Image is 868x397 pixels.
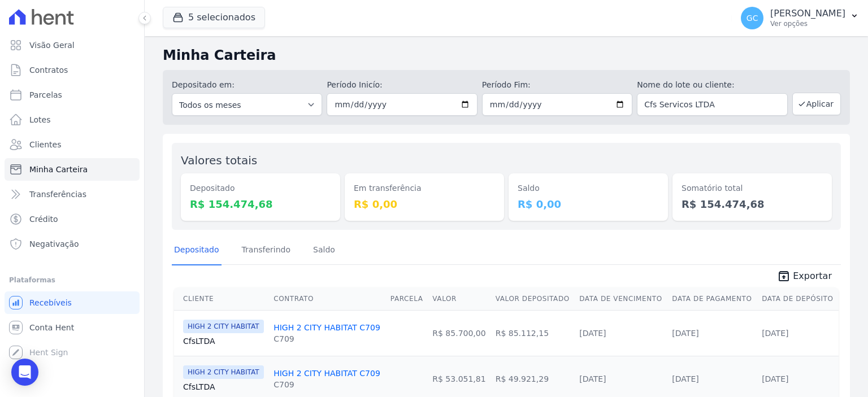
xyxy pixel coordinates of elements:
[29,238,79,250] span: Negativação
[672,329,698,338] a: [DATE]
[5,291,140,314] a: Recebíveis
[274,323,380,332] a: HIGH 2 CITY HABITAT C709
[190,197,331,212] dd: R$ 154.474,68
[181,154,257,167] label: Valores totais
[386,287,428,311] th: Parcela
[579,374,606,383] a: [DATE]
[5,183,140,206] a: Transferências
[5,34,140,56] a: Visão Geral
[11,359,38,386] div: Open Intercom Messenger
[29,139,61,150] span: Clientes
[428,287,491,311] th: Valor
[274,379,380,390] div: C709
[5,59,140,81] a: Contratos
[667,287,757,311] th: Data de Pagamento
[5,158,140,181] a: Minha Carteira
[354,182,495,194] dt: Em transferência
[274,369,380,378] a: HIGH 2 CITY HABITAT C709
[579,329,606,338] a: [DATE]
[768,269,841,285] a: unarchive Exportar
[770,19,845,28] p: Ver opções
[747,14,758,22] span: GC
[172,236,222,265] a: Depositado
[792,93,841,115] button: Aplicar
[163,7,265,28] button: 5 selecionados
[575,287,667,311] th: Data de Vencimento
[174,287,269,311] th: Cliente
[762,329,788,338] a: [DATE]
[793,269,832,283] span: Exportar
[5,108,140,131] a: Lotes
[428,310,491,356] td: R$ 85.700,00
[777,269,791,283] i: unarchive
[518,197,659,212] dd: R$ 0,00
[29,114,51,125] span: Lotes
[172,80,235,89] label: Depositado em:
[682,182,823,194] dt: Somatório total
[672,374,698,383] a: [DATE]
[274,333,380,344] div: C709
[770,8,845,19] p: [PERSON_NAME]
[183,365,264,379] span: HIGH 2 CITY HABITAT
[5,233,140,255] a: Negativação
[518,182,659,194] dt: Saldo
[5,133,140,156] a: Clientes
[682,197,823,212] dd: R$ 154.474,68
[5,208,140,230] a: Crédito
[482,79,632,91] label: Período Fim:
[29,213,58,225] span: Crédito
[327,79,477,91] label: Período Inicío:
[637,79,787,91] label: Nome do lote ou cliente:
[354,197,495,212] dd: R$ 0,00
[29,89,62,101] span: Parcelas
[163,45,850,66] h2: Minha Carteira
[311,236,337,265] a: Saldo
[29,322,74,333] span: Conta Hent
[29,64,68,76] span: Contratos
[757,287,839,311] th: Data de Depósito
[29,40,75,51] span: Visão Geral
[762,374,788,383] a: [DATE]
[240,236,293,265] a: Transferindo
[732,2,868,34] button: GC [PERSON_NAME] Ver opções
[29,189,86,200] span: Transferências
[9,273,135,287] div: Plataformas
[491,287,575,311] th: Valor Depositado
[183,335,264,347] a: CfsLTDA
[29,164,88,175] span: Minha Carteira
[190,182,331,194] dt: Depositado
[29,297,72,308] span: Recebíveis
[5,316,140,339] a: Conta Hent
[5,84,140,106] a: Parcelas
[183,381,264,392] a: CfsLTDA
[491,310,575,356] td: R$ 85.112,15
[183,320,264,333] span: HIGH 2 CITY HABITAT
[269,287,386,311] th: Contrato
